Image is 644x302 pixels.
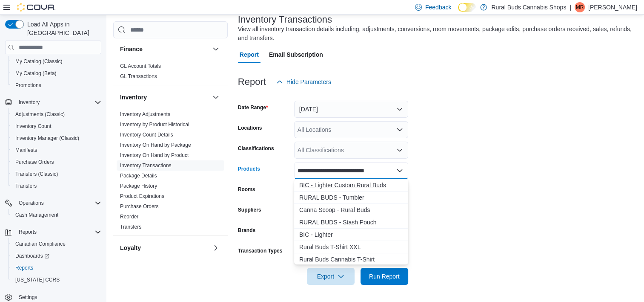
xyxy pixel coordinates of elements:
[15,183,37,189] span: Transfers
[120,224,141,230] a: Transfers
[12,210,101,220] span: Cash Management
[458,3,476,12] input: Dark Mode
[9,144,105,156] button: Manifests
[15,111,65,118] span: Adjustments (Classic)
[120,203,159,210] span: Purchase Orders
[294,192,408,204] button: RURAL BUDS - Tumbler
[120,173,157,179] a: Package Details
[12,68,101,78] span: My Catalog (Beta)
[17,3,55,12] img: Cova
[120,152,189,159] span: Inventory On Hand by Product
[15,97,43,107] button: Inventory
[238,206,261,213] label: Suppliers
[120,203,159,209] a: Purchase Orders
[294,253,408,266] button: Rural Buds Cannabis T-Shirt
[299,255,403,264] div: Rural Buds Cannabis T-Shirt
[570,2,571,12] p: |
[15,82,41,89] span: Promotions
[12,157,57,167] a: Purchase Orders
[299,206,403,214] div: Canna Scoop - Rural Buds
[120,152,189,158] a: Inventory On Hand by Product
[120,172,157,179] span: Package Details
[120,111,170,117] a: Inventory Adjustments
[120,183,157,189] a: Package History
[9,262,105,274] button: Reports
[238,77,266,87] h3: Report
[12,251,101,261] span: Dashboards
[9,132,105,144] button: Inventory Manager (Classic)
[12,263,37,273] a: Reports
[15,123,52,130] span: Inventory Count
[12,169,101,179] span: Transfers (Classic)
[299,193,403,202] div: RURAL BUDS - Tumbler
[294,229,408,241] button: BIC - Lighter
[396,126,403,133] button: Open list of options
[15,171,58,177] span: Transfers (Classic)
[396,147,403,154] button: Open list of options
[299,243,403,251] div: Rural Buds T-Shirt XXL
[9,238,105,250] button: Canadian Compliance
[12,133,83,143] a: Inventory Manager (Classic)
[113,109,228,235] div: Inventory
[120,111,170,118] span: Inventory Adjustments
[19,229,37,235] span: Reports
[24,20,101,37] span: Load All Apps in [GEOGRAPHIC_DATA]
[120,183,157,189] span: Package History
[9,55,105,67] button: My Catalog (Classic)
[120,193,164,199] a: Product Expirations
[238,15,332,25] h3: Inventory Transactions
[2,226,105,238] button: Reports
[120,224,141,230] span: Transfers
[238,104,268,111] label: Date Range
[238,145,274,152] label: Classifications
[15,70,57,77] span: My Catalog (Beta)
[9,209,105,221] button: Cash Management
[15,97,101,107] span: Inventory
[238,125,262,131] label: Locations
[294,241,408,253] button: Rural Buds T-Shirt XXL
[294,179,408,192] button: BIC - Lighter Custom Rural Buds
[9,79,105,91] button: Promotions
[12,68,60,78] a: My Catalog (Beta)
[294,216,408,229] button: RURAL BUDS - Stash Pouch
[12,80,45,90] a: Promotions
[15,227,40,237] button: Reports
[12,263,101,273] span: Reports
[113,61,228,85] div: Finance
[575,2,585,12] div: Mackenzie Remillard
[12,251,53,261] a: Dashboards
[120,45,143,53] h3: Finance
[12,210,62,220] a: Cash Management
[15,241,66,247] span: Canadian Compliance
[12,275,63,285] a: [US_STATE] CCRS
[19,200,44,206] span: Operations
[588,2,637,12] p: [PERSON_NAME]
[120,63,161,69] a: GL Account Totals
[269,46,323,63] span: Email Subscription
[15,276,60,283] span: [US_STATE] CCRS
[299,218,403,226] div: RURAL BUDS - Stash Pouch
[120,193,164,200] span: Product Expirations
[12,145,40,155] a: Manifests
[396,167,403,174] button: Close list of options
[120,163,172,168] a: Inventory Transactions
[12,157,101,167] span: Purchase Orders
[12,109,68,119] a: Adjustments (Classic)
[211,243,221,253] button: Loyalty
[15,159,54,166] span: Purchase Orders
[15,135,79,142] span: Inventory Manager (Classic)
[15,198,101,208] span: Operations
[120,93,147,102] h3: Inventory
[12,169,61,179] a: Transfers (Classic)
[211,92,221,102] button: Inventory
[15,264,33,271] span: Reports
[12,56,101,67] span: My Catalog (Classic)
[120,131,173,138] span: Inventory Count Details
[12,239,101,249] span: Canadian Compliance
[12,109,101,119] span: Adjustments (Classic)
[15,58,63,65] span: My Catalog (Classic)
[9,180,105,192] button: Transfers
[12,121,101,131] span: Inventory Count
[120,93,209,102] button: Inventory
